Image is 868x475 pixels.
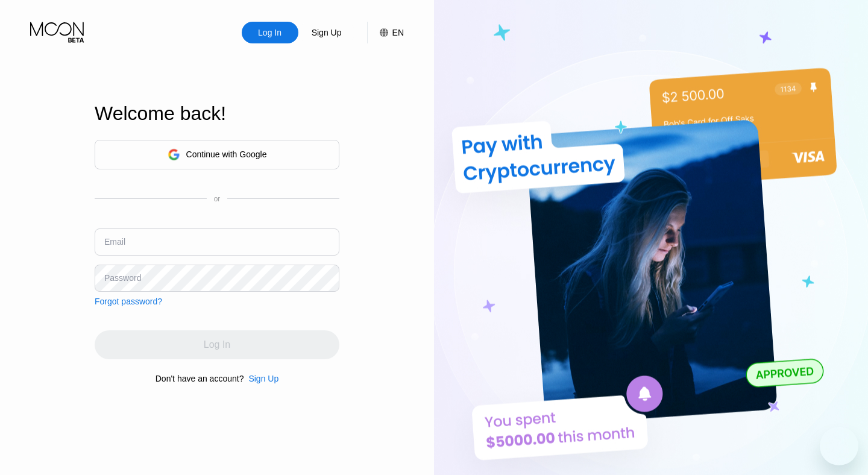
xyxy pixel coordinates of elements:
[104,237,125,247] div: Email
[156,374,244,383] div: Don't have an account?
[248,374,278,383] div: Sign Up
[257,27,283,39] div: Log In
[214,195,221,203] div: or
[95,297,162,306] div: Forgot password?
[95,140,339,169] div: Continue with Google
[298,22,355,43] div: Sign Up
[392,28,404,37] div: EN
[242,22,298,43] div: Log In
[104,273,141,283] div: Password
[820,427,858,465] iframe: Button to launch messaging window
[367,22,404,43] div: EN
[310,27,343,39] div: Sign Up
[186,149,267,159] div: Continue with Google
[95,102,339,125] div: Welcome back!
[244,374,278,383] div: Sign Up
